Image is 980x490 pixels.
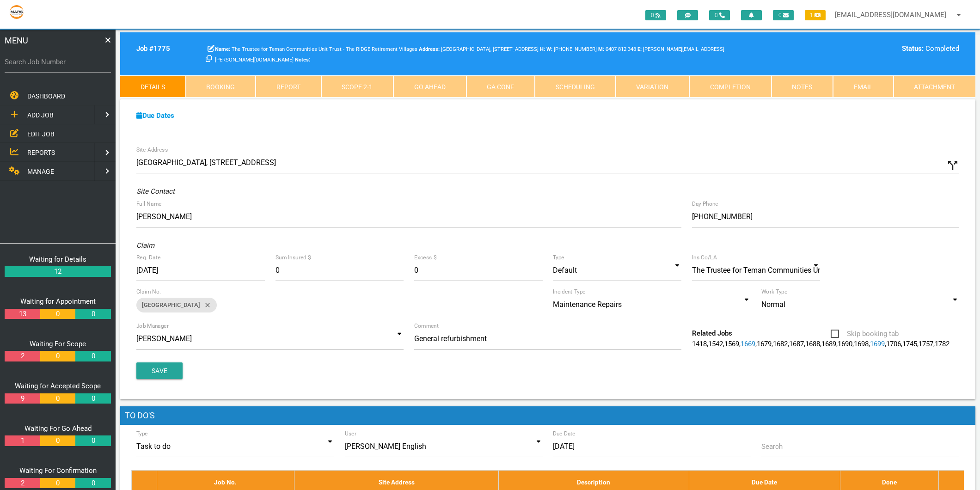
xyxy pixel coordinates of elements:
label: Comment [414,322,439,330]
a: Waiting For Scope [30,340,86,348]
span: [PHONE_NUMBER] [546,46,597,52]
div: [GEOGRAPHIC_DATA] [136,298,217,312]
a: Click here copy customer information. [206,55,212,63]
a: Attachment [894,75,976,98]
a: Waiting For Go Ahead [24,424,92,433]
span: Skip booking tab [831,328,899,340]
a: 1688 [805,340,820,348]
a: Details [120,75,186,98]
i: Site Contact [136,187,175,196]
b: W: [546,46,552,52]
button: Save [136,362,183,379]
a: Scheduling [535,75,616,98]
label: User [345,429,356,438]
b: E: [637,46,642,52]
span: 0 [773,10,794,20]
a: 1687 [789,340,804,348]
div: Completed [761,43,959,54]
img: s3file [9,5,24,19]
a: 1669 [741,340,755,348]
a: 1542 [708,340,723,348]
b: H: [540,46,545,52]
span: DASHBOARD [27,92,65,100]
b: Related Jobs [692,329,732,337]
a: 1699 [870,340,885,348]
a: 1745 [902,340,917,348]
a: 0 [75,435,110,446]
a: GA Conf [466,75,535,98]
a: 1679 [757,340,772,348]
a: 0 [75,309,110,319]
label: Due Date [553,429,576,438]
span: 1 [805,10,826,20]
label: Excess $ [414,253,436,262]
a: 0 [40,351,75,361]
label: Type [136,429,148,438]
a: Report [256,75,321,98]
a: 9 [5,393,40,404]
span: 0407 812 348 [598,46,636,52]
span: [GEOGRAPHIC_DATA], [STREET_ADDRESS] [419,46,539,52]
div: , , , , , , , , , , , , , , , [686,328,825,349]
label: Claim No. [136,288,161,296]
span: The Trustee for Teman Communities Unit Trust - The RIDGE Retirement Villages [215,46,417,52]
span: ADD JOB [27,111,54,119]
a: 1690 [838,340,852,348]
a: Notes [772,75,833,98]
label: Sum Insured $ [276,253,311,262]
a: Email [833,75,894,98]
label: Req. Date [136,253,160,262]
b: Notes: [295,57,310,63]
h1: To Do's [120,406,975,425]
b: Address: [419,46,440,52]
a: Scope 2-1 [321,75,394,98]
a: 0 [40,435,75,446]
a: Go Ahead [393,75,466,98]
b: Status: [902,44,924,53]
label: Search Job Number [5,57,111,67]
b: Name: [215,46,230,52]
label: Incident Type [553,288,585,296]
span: MENU [5,34,28,47]
a: Waiting for Details [29,255,86,263]
i: Click to show custom address field [946,159,960,172]
label: Full Name [136,200,161,208]
a: Completion [689,75,772,98]
a: 1689 [821,340,836,348]
label: Work Type [761,288,787,296]
a: Waiting for Accepted Scope [15,382,101,390]
a: Waiting For Confirmation [19,466,97,475]
a: 1569 [724,340,739,348]
a: 0 [40,393,75,404]
a: 1706 [886,340,901,348]
b: M: [598,46,604,52]
a: 1682 [773,340,788,348]
label: Type [553,253,564,262]
a: 1418 [692,340,707,348]
a: Due Dates [136,111,174,120]
label: Job Manager [136,322,169,330]
span: EDIT JOB [27,130,55,137]
a: 1757 [919,340,933,348]
label: Ins Co/LA [692,253,717,262]
label: Site Address [136,146,168,154]
label: Day Phone [692,200,718,208]
a: 0 [75,478,110,489]
a: 2 [5,351,40,361]
i: Claim [136,241,154,250]
a: Variation [616,75,690,98]
b: Job # 1775 [136,44,170,53]
a: 0 [75,393,110,404]
a: 0 [75,351,110,361]
a: 0 [40,478,75,489]
span: [PERSON_NAME][EMAIL_ADDRESS][PERSON_NAME][DOMAIN_NAME] [215,46,724,63]
a: Waiting for Appointment [20,297,96,306]
a: 13 [5,309,40,319]
a: 0 [40,309,75,319]
span: REPORTS [27,149,55,156]
span: 0 [709,10,730,20]
span: 0 [645,10,666,20]
a: 1 [5,435,40,446]
label: Search [761,441,783,452]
